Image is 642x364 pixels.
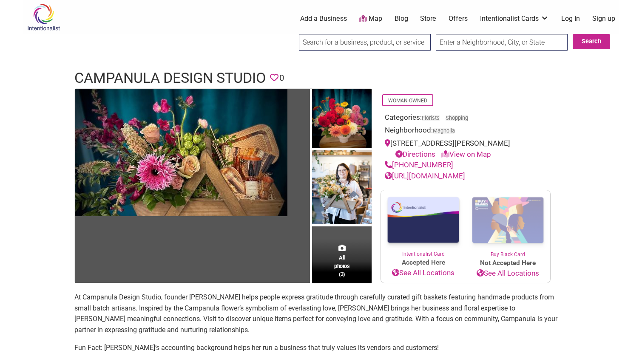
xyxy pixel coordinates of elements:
div: Neighborhood: [385,125,546,138]
img: Campanula Design Studio [312,89,372,150]
a: Shopping [446,115,468,121]
div: Categories: [385,112,546,125]
a: Log In [561,14,580,23]
h1: Campanula Design Studio [74,68,266,88]
div: [STREET_ADDRESS][PERSON_NAME] [385,138,546,160]
a: Florists [422,115,440,121]
a: Sign up [592,14,615,23]
a: Buy Black Card [466,190,550,258]
span: Accepted Here [381,258,466,268]
input: Search for a business, product, or service [299,34,431,51]
span: Magnolia [433,128,455,134]
input: Enter a Neighborhood, City, or State [436,34,568,51]
a: Woman-Owned [388,98,427,104]
a: [URL][DOMAIN_NAME] [385,172,465,180]
a: Blog [395,14,408,23]
img: Intentionalist Card [381,190,466,250]
a: Directions [395,150,435,158]
a: Add a Business [300,14,347,23]
a: Store [420,14,436,23]
span: At Campanula Design Studio, founder [PERSON_NAME] helps people express gratitude through carefull... [74,293,557,334]
a: Offers [449,14,468,23]
a: Intentionalist Cards [480,14,549,23]
a: Map [359,14,382,24]
span: Fun Fact: [PERSON_NAME]’s accounting background helps her run a business that truly values its ve... [74,344,439,352]
a: [PHONE_NUMBER] [385,161,453,169]
a: See All Locations [466,268,550,279]
img: Campanula Design Studio [312,150,372,226]
a: See All Locations [381,268,466,279]
img: Campanula Design Studio [75,89,287,216]
img: Intentionalist [23,3,64,31]
a: View on Map [441,150,491,158]
button: Search [573,34,610,49]
img: Buy Black Card [466,190,550,251]
span: 0 [279,71,284,85]
a: Intentionalist Card [381,190,466,258]
span: Not Accepted Here [466,258,550,268]
span: All photos (3) [334,254,349,278]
